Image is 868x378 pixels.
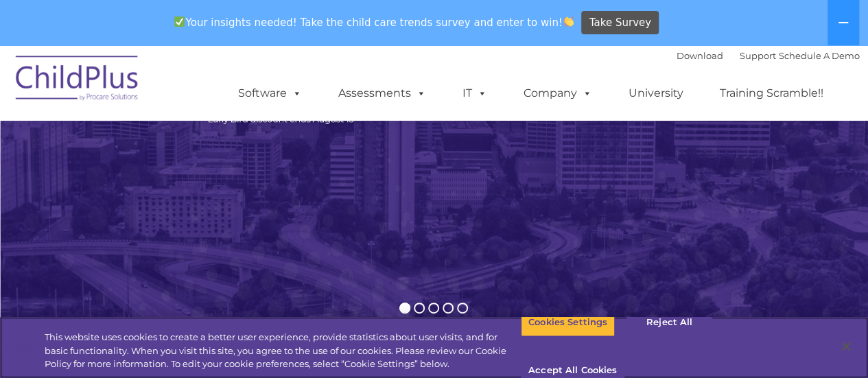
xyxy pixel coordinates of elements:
a: Support [740,50,776,61]
span: Last name [191,91,233,101]
a: IT [449,80,501,107]
button: Cookies Settings [521,308,615,337]
img: ✅ [174,16,185,27]
a: Download [677,50,723,61]
span: Phone number [191,147,249,157]
a: Software [224,80,316,107]
a: University [615,80,697,107]
a: Training Scramble!! [706,80,837,107]
font: | [677,50,860,61]
span: Take Survey [589,11,651,35]
a: Company [510,80,606,107]
span: Your insights needed! Take the child care trends survey and enter to win! [169,9,580,36]
img: 👏 [563,16,574,27]
button: Reject All [626,308,712,337]
div: This website uses cookies to create a better user experience, provide statistics about user visit... [45,331,521,371]
button: Close [831,331,861,362]
a: Assessments [325,80,440,107]
img: ChildPlus by Procare Solutions [9,46,146,115]
a: Schedule A Demo [779,50,860,61]
a: Take Survey [581,11,659,35]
